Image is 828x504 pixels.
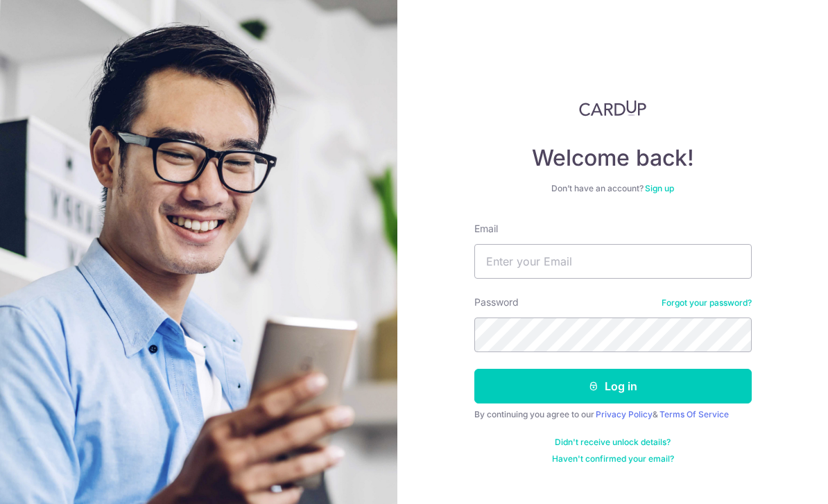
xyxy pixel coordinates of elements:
input: Enter your Email [474,244,752,279]
a: Didn't receive unlock details? [555,437,671,448]
h4: Welcome back! [474,144,752,172]
label: Email [474,222,498,236]
button: Log in [474,369,752,403]
div: Don’t have an account? [474,183,752,194]
a: Sign up [645,183,674,193]
label: Password [474,295,519,309]
a: Terms Of Service [659,409,729,419]
div: By continuing you agree to our & [474,409,752,420]
a: Haven't confirmed your email? [552,453,674,464]
img: CardUp Logo [579,100,647,116]
a: Forgot your password? [662,297,752,309]
a: Privacy Policy [596,409,653,419]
